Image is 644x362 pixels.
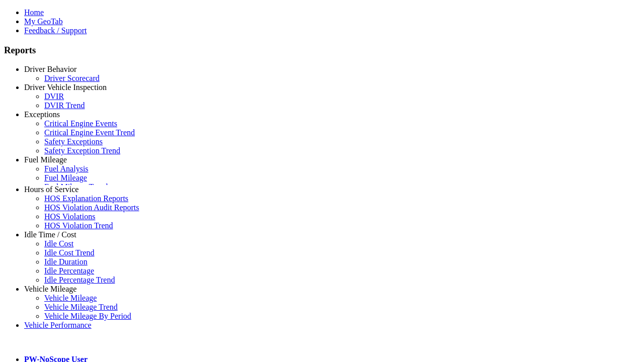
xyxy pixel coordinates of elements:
[24,26,87,35] a: Feedback / Support
[24,17,63,26] a: My GeoTab
[44,92,64,101] a: DVIR
[24,230,76,239] a: Idle Time / Cost
[44,276,115,284] a: Idle Percentage Trend
[44,74,100,82] a: Driver Scorecard
[24,285,76,293] a: Vehicle Mileage
[44,248,95,257] a: Idle Cost Trend
[44,294,97,302] a: Vehicle Mileage
[44,194,128,203] a: HOS Explanation Reports
[24,65,76,73] a: Driver Behavior
[44,146,120,155] a: Safety Exception Trend
[24,83,107,92] a: Driver Vehicle Inspection
[44,303,118,311] a: Vehicle Mileage Trend
[44,257,88,266] a: Idle Duration
[24,185,78,194] a: Hours of Service
[44,101,85,110] a: DVIR Trend
[44,212,95,221] a: HOS Violations
[44,119,117,128] a: Critical Engine Events
[44,173,87,182] a: Fuel Mileage
[44,164,89,173] a: Fuel Analysis
[44,266,94,275] a: Idle Percentage
[24,321,92,329] a: Vehicle Performance
[44,221,113,230] a: HOS Violation Trend
[24,8,44,17] a: Home
[24,155,67,164] a: Fuel Mileage
[44,312,131,320] a: Vehicle Mileage By Period
[44,183,108,191] a: Fuel Mileage Trend
[44,239,73,248] a: Idle Cost
[4,45,640,56] h3: Reports
[44,137,103,146] a: Safety Exceptions
[44,128,135,137] a: Critical Engine Event Trend
[24,110,60,119] a: Exceptions
[44,203,139,212] a: HOS Violation Audit Reports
